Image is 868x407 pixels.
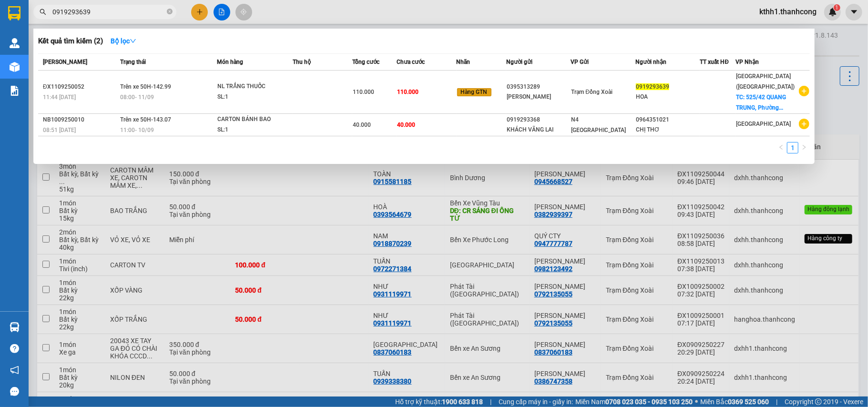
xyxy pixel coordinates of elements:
[801,144,807,150] span: right
[457,59,470,65] span: Nhãn
[736,94,786,111] span: TC: 525/42 QUANG TRUNG, Phường...
[787,142,798,153] a: 1
[397,59,425,65] span: Chưa cước
[352,59,379,65] span: Tổng cước
[38,36,103,46] h3: Kết quả tìm kiếm ( 2 )
[10,322,20,332] img: warehouse-icon
[736,73,795,90] span: [GEOGRAPHIC_DATA] ([GEOGRAPHIC_DATA])
[120,83,171,90] span: Trên xe 50H-142.99
[120,59,146,65] span: Trạng thái
[776,142,787,153] li: Previous Page
[636,83,669,90] span: 0919293639
[798,142,810,153] button: right
[507,82,571,92] div: 0395313289
[736,59,759,65] span: VP Nhận
[217,59,243,65] span: Món hàng
[40,9,46,15] span: search
[130,38,136,44] span: down
[736,121,791,127] span: [GEOGRAPHIC_DATA]
[799,86,809,96] span: plus-circle
[217,125,289,135] div: SL: 1
[636,92,700,102] div: HOA
[10,366,19,375] span: notification
[217,92,289,102] div: SL: 1
[776,142,787,153] button: left
[571,89,613,95] span: Trạm Đồng Xoài
[120,116,171,123] span: Trên xe 50H-143.07
[10,86,20,96] img: solution-icon
[111,37,136,45] strong: Bộ lọc
[353,122,371,128] span: 40.000
[787,142,798,153] li: 1
[10,387,19,396] span: message
[636,115,700,125] div: 0964351021
[103,33,144,49] button: Bộ lọcdown
[571,59,589,65] span: VP Gửi
[10,62,20,72] img: warehouse-icon
[398,89,419,95] span: 110.000
[217,81,289,92] div: NL TRẮNG THUỐC
[293,59,311,65] span: Thu hộ
[10,344,19,353] span: question-circle
[43,127,76,133] span: 08:51 [DATE]
[798,142,810,153] li: Next Page
[571,116,626,133] span: N4 [GEOGRAPHIC_DATA]
[10,38,20,48] img: warehouse-icon
[507,125,571,135] div: KHÁCH VÃNG LAI
[43,59,87,65] span: [PERSON_NAME]
[43,82,117,92] div: ĐX1109250052
[778,144,784,150] span: left
[43,94,76,101] span: 11:44 [DATE]
[167,9,173,14] span: close-circle
[353,89,374,95] span: 110.000
[700,59,729,65] span: TT xuất HĐ
[217,114,289,125] div: CARTON BÁNH BAO
[507,115,571,125] div: 0919293368
[635,59,666,65] span: Người nhận
[636,125,700,135] div: CHỊ THƠ
[120,94,154,101] span: 08:00 - 11/09
[52,7,165,17] input: Tìm tên, số ĐT hoặc mã đơn
[120,127,154,133] span: 11:00 - 10/09
[799,119,809,129] span: plus-circle
[8,6,20,20] img: logo-vxr
[43,115,117,125] div: NB1009250010
[507,92,571,102] div: [PERSON_NAME]
[398,122,416,128] span: 40.000
[167,8,173,17] span: close-circle
[506,59,532,65] span: Người gửi
[457,88,491,97] span: Hàng GTN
